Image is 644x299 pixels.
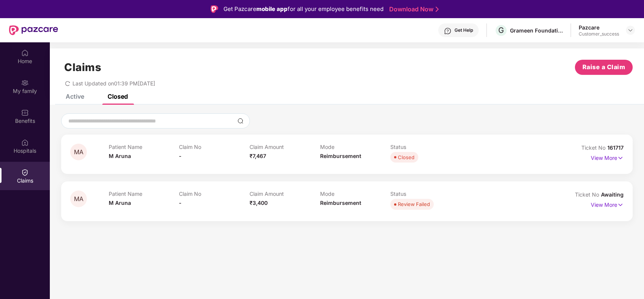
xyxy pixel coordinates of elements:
span: Ticket No [575,191,601,198]
div: Grameen Foundation For Social Impact [510,27,563,34]
img: svg+xml;base64,PHN2ZyBpZD0iQmVuZWZpdHMiIHhtbG5zPSJodHRwOi8vd3d3LnczLm9yZy8yMDAwL3N2ZyIgd2lkdGg9Ij... [21,109,29,116]
div: Pazcare [579,24,619,31]
span: Raise a Claim [582,62,626,72]
p: Status [390,191,461,197]
div: Review Failed [398,200,430,208]
img: Logo [211,5,218,13]
div: Closed [108,93,128,100]
span: Last Updated on 01:39 PM[DATE] [72,80,155,87]
img: svg+xml;base64,PHN2ZyBpZD0iSGVscC0zMngzMiIgeG1sbnM9Imh0dHA6Ly93d3cudzMub3JnLzIwMDAvc3ZnIiB3aWR0aD... [444,27,451,35]
div: Customer_success [579,31,619,37]
span: Ticket No [581,144,607,151]
p: Status [390,144,461,150]
button: Raise a Claim [575,60,633,75]
img: svg+xml;base64,PHN2ZyB3aWR0aD0iMjAiIGhlaWdodD0iMjAiIHZpZXdCb3g9IjAgMCAyMCAyMCIgZmlsbD0ibm9uZSIgeG... [21,79,29,87]
span: MA [74,196,83,202]
p: Patient Name [109,191,179,197]
img: svg+xml;base64,PHN2ZyB4bWxucz0iaHR0cDovL3d3dy53My5vcmcvMjAwMC9zdmciIHdpZHRoPSIxNyIgaGVpZ2h0PSIxNy... [617,154,624,162]
span: - [179,200,182,206]
p: Claim Amount [250,191,320,197]
p: Claim No [179,191,250,197]
span: ₹7,467 [250,153,266,159]
p: Claim No [179,144,250,150]
span: redo [65,80,70,87]
p: Patient Name [109,144,179,150]
div: Get Pazcare for all your employee benefits need [223,5,384,14]
span: Reimbursement [320,153,361,159]
img: svg+xml;base64,PHN2ZyB4bWxucz0iaHR0cDovL3d3dy53My5vcmcvMjAwMC9zdmciIHdpZHRoPSIxNyIgaGVpZ2h0PSIxNy... [617,201,624,209]
img: svg+xml;base64,PHN2ZyBpZD0iSG9zcGl0YWxzIiB4bWxucz0iaHR0cDovL3d3dy53My5vcmcvMjAwMC9zdmciIHdpZHRoPS... [21,139,29,146]
span: 161717 [607,144,624,151]
span: Awaiting [601,191,624,198]
p: View More [591,152,624,162]
div: Closed [398,153,414,161]
img: svg+xml;base64,PHN2ZyBpZD0iSG9tZSIgeG1sbnM9Imh0dHA6Ly93d3cudzMub3JnLzIwMDAvc3ZnIiB3aWR0aD0iMjAiIG... [21,49,29,57]
p: Mode [320,144,391,150]
span: Reimbursement [320,200,361,206]
p: View More [591,199,624,209]
span: - [179,153,182,159]
img: svg+xml;base64,PHN2ZyBpZD0iRHJvcGRvd24tMzJ4MzIiIHhtbG5zPSJodHRwOi8vd3d3LnczLm9yZy8yMDAwL3N2ZyIgd2... [627,27,633,33]
span: G [498,26,504,35]
img: Stroke [436,5,439,13]
a: Download Now [389,5,436,13]
img: svg+xml;base64,PHN2ZyBpZD0iQ2xhaW0iIHhtbG5zPSJodHRwOi8vd3d3LnczLm9yZy8yMDAwL3N2ZyIgd2lkdGg9IjIwIi... [21,169,29,176]
img: svg+xml;base64,PHN2ZyBpZD0iU2VhcmNoLTMyeDMyIiB4bWxucz0iaHR0cDovL3d3dy53My5vcmcvMjAwMC9zdmciIHdpZH... [237,118,243,124]
div: Active [66,93,84,100]
span: ₹3,400 [250,200,268,206]
p: Claim Amount [250,144,320,150]
h1: Claims [64,61,101,74]
span: MA [74,149,83,155]
span: M Aruna [109,200,131,206]
span: M Aruna [109,153,131,159]
div: Get Help [454,27,473,33]
p: Mode [320,191,391,197]
strong: mobile app [256,5,288,12]
img: New Pazcare Logo [9,25,58,35]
